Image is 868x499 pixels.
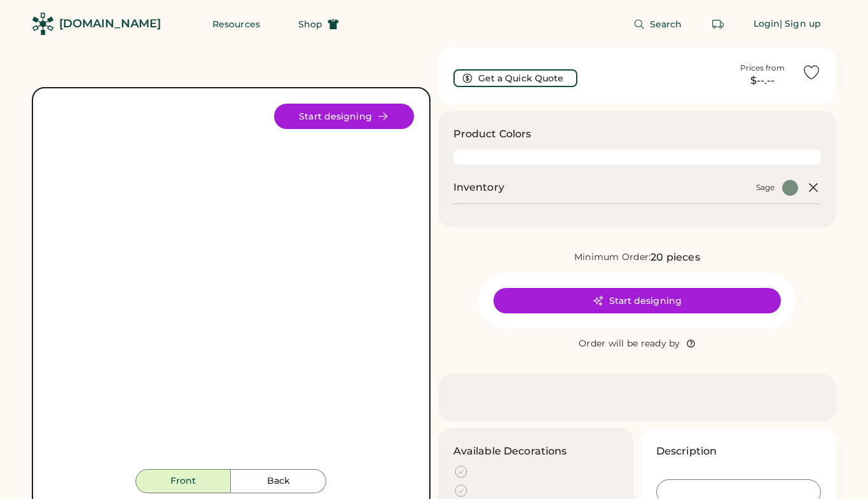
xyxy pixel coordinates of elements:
div: Login [754,18,780,31]
h2: Inventory [453,180,504,195]
button: Start designing [274,104,414,129]
button: Back [231,469,326,493]
h3: Description [656,444,717,459]
button: Retrieve an order [705,11,731,37]
div: [DOMAIN_NAME] [59,16,161,32]
img: Rendered Logo - Screens [32,13,54,35]
div: 20 pieces [651,250,699,265]
button: Get a Quick Quote [453,69,577,87]
div: Sage [756,182,775,193]
div: $--.-- [731,73,794,88]
div: Prices from [740,63,785,73]
h3: Available Decorations [453,444,567,459]
button: Front [135,469,231,493]
button: Shop [283,11,354,37]
h3: Product Colors [453,126,532,142]
span: Search [650,20,682,29]
div: | Sign up [780,18,821,31]
button: Resources [197,11,275,37]
img: yH5BAEAAAAALAAAAAABAAEAAAIBRAA7 [48,104,414,469]
div: Order will be ready by [579,338,680,350]
button: Start designing [493,288,781,313]
button: Search [618,11,698,37]
span: Shop [298,20,322,29]
div: Minimum Order: [574,251,651,264]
